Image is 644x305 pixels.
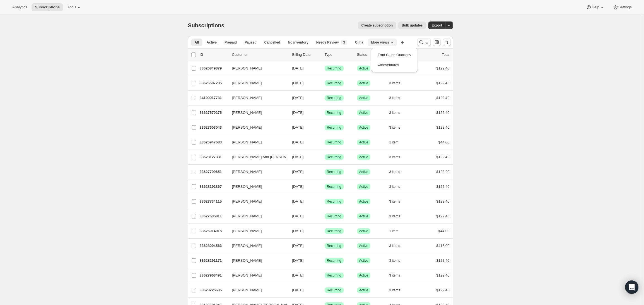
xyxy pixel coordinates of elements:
[359,96,368,100] span: Active
[436,125,450,129] span: $122.40
[359,111,368,115] span: Active
[232,273,262,278] span: [PERSON_NAME]
[359,184,368,189] span: Active
[389,198,406,205] button: 3 items
[200,183,450,191] div: 33628192867[PERSON_NAME][DATE]SuccessRecurringSuccessActive3 items$122.40
[232,125,262,130] span: [PERSON_NAME]
[67,5,76,9] span: Tools
[583,3,608,11] button: Help
[292,184,304,189] span: [DATE]
[389,168,406,176] button: 3 items
[359,288,368,292] span: Active
[229,197,284,206] button: [PERSON_NAME]
[357,52,385,57] p: Status
[359,66,368,71] span: Active
[292,170,304,174] span: [DATE]
[232,140,262,145] span: [PERSON_NAME]
[245,40,257,45] span: Paused
[200,79,450,87] div: 33626587235[PERSON_NAME][DATE]SuccessRecurringSuccessActive3 items$122.40
[200,286,450,294] div: 33628225635[PERSON_NAME][DATE]SuccessRecurringSuccessActive3 items$122.40
[200,138,450,146] div: 33626947683[PERSON_NAME][DATE]SuccessRecurringSuccessActive1 item$44.00
[389,125,400,130] span: 3 items
[436,288,450,292] span: $122.40
[292,273,304,277] span: [DATE]
[389,184,400,189] span: 3 items
[442,52,449,57] p: Total
[417,38,431,46] button: Search and filter results
[389,111,400,115] span: 3 items
[359,81,368,85] span: Active
[327,273,341,278] span: Recurring
[436,66,450,70] span: $122.40
[264,40,280,45] span: Cancelled
[200,95,228,101] p: 34190917731
[232,184,262,189] span: [PERSON_NAME]
[327,81,341,85] span: Recurring
[200,228,228,234] p: 33626914915
[229,93,284,102] button: [PERSON_NAME]
[327,199,341,204] span: Recurring
[618,5,632,9] span: Settings
[32,3,63,11] button: Subscriptions
[292,96,304,100] span: [DATE]
[225,40,237,45] span: Prepaid
[200,212,450,220] div: 33627635811[PERSON_NAME][DATE]SuccessRecurringSuccessActive3 items$122.40
[402,23,423,28] span: Bulk updates
[232,80,262,86] span: [PERSON_NAME]
[229,138,284,147] button: [PERSON_NAME]
[327,214,341,218] span: Recurring
[200,213,228,219] p: 33627635811
[389,124,406,131] button: 3 items
[232,52,288,57] p: Customer
[358,21,396,29] button: Create subscription
[389,153,406,161] button: 3 items
[361,23,393,28] span: Create subscription
[229,123,284,132] button: [PERSON_NAME]
[438,140,450,144] span: $44.00
[389,244,400,248] span: 3 items
[200,140,228,145] p: 33626947683
[232,95,262,101] span: [PERSON_NAME]
[327,111,341,115] span: Recurring
[436,244,450,248] span: $416.00
[232,258,262,263] span: [PERSON_NAME]
[359,273,368,278] span: Active
[229,241,284,250] button: [PERSON_NAME]
[355,40,363,45] span: Cima
[200,242,450,250] div: 33628094563[PERSON_NAME][DATE]SuccessRecurringSuccessActive3 items$416.00
[12,5,27,9] span: Analytics
[389,155,400,159] span: 3 items
[292,244,304,248] span: [DATE]
[327,258,341,263] span: Recurring
[592,5,599,9] span: Help
[229,153,284,162] button: [PERSON_NAME] And [PERSON_NAME]
[436,199,450,203] span: $122.40
[389,212,406,220] button: 3 items
[200,199,228,204] p: 33627734115
[292,125,304,129] span: [DATE]
[343,40,345,45] span: 3
[389,96,400,100] span: 3 items
[389,258,400,263] span: 3 items
[436,155,450,159] span: $122.40
[389,140,399,145] span: 1 item
[207,40,217,45] span: Active
[436,170,450,174] span: $123.20
[389,79,406,87] button: 3 items
[436,214,450,218] span: $122.40
[389,272,406,279] button: 3 items
[200,184,228,189] p: 33628192867
[443,38,451,46] button: Sort the results
[609,3,635,11] button: Settings
[433,38,441,46] button: Customize table column order and visibility
[200,64,450,72] div: 33626849379[PERSON_NAME][DATE]SuccessRecurringSuccessActive3 items$122.40
[625,280,638,294] div: Open Intercom Messenger
[200,124,450,131] div: 33627603043[PERSON_NAME][DATE]SuccessRecurringSuccessActive3 items$122.40
[359,140,368,145] span: Active
[327,96,341,100] span: Recurring
[327,184,341,189] span: Recurring
[327,140,341,145] span: Recurring
[359,170,368,174] span: Active
[389,229,399,233] span: 1 item
[229,212,284,221] button: [PERSON_NAME]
